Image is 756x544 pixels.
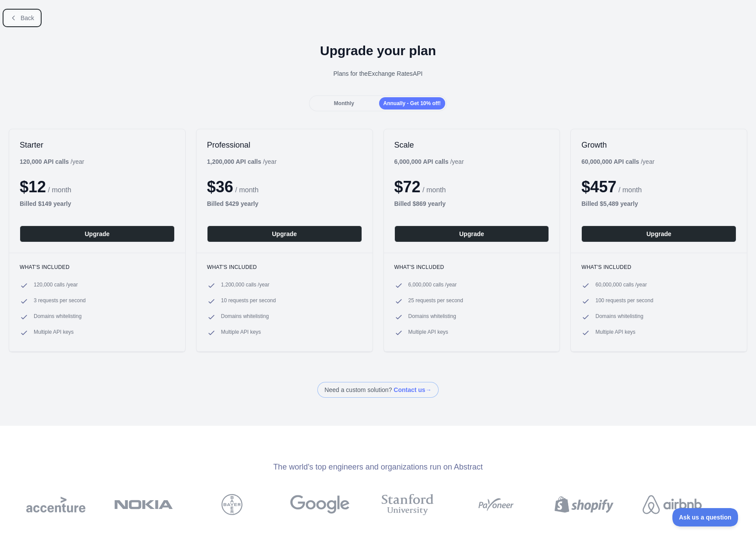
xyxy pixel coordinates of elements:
iframe: Toggle Customer Support [672,508,738,526]
b: 6,000,000 API calls [394,158,449,165]
b: 60,000,000 API calls [581,158,639,165]
h2: Professional [207,140,362,150]
h2: Scale [394,140,549,150]
h2: Growth [581,140,736,150]
div: / year [394,157,464,166]
div: / year [581,157,654,166]
span: $ 457 [581,178,616,196]
span: $ 72 [394,178,421,196]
